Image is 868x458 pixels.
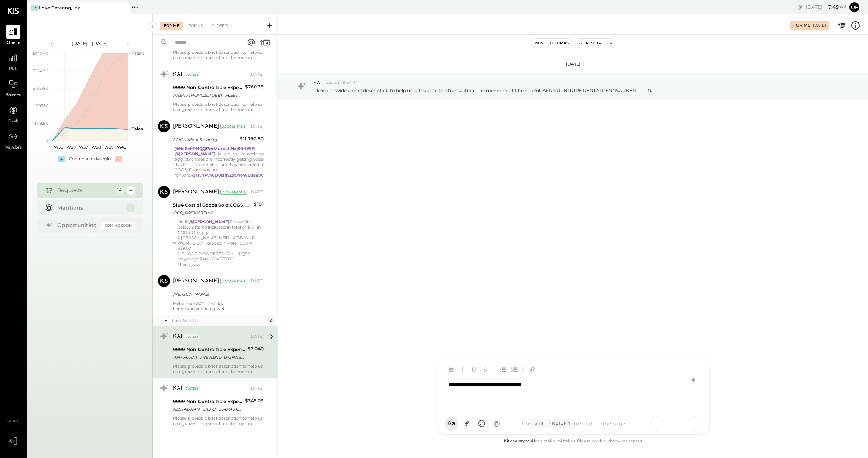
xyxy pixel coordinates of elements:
[173,188,219,196] div: [PERSON_NAME]
[173,405,243,413] div: RESTAURANT DEPOT 554PASADENA [GEOGRAPHIC_DATA]
[39,5,82,11] div: Love Catering, Inc.
[126,186,135,195] div: 4
[531,419,574,428] span: Shift + Return
[240,135,264,143] div: $11,790.80
[480,364,490,375] button: Strikethrough
[0,129,26,151] a: Vendors
[208,22,231,30] div: Closed
[173,91,243,99] div: PREAUTHORIZED DEBIT FLEETCOR FUNDING BT0815 XXXXXXXX2668175 OC545_000AR_3 CCD/
[245,397,264,405] div: $345.09
[184,386,200,391] div: System
[173,278,219,285] div: [PERSON_NAME]
[498,364,508,375] button: Unordered List
[220,279,247,284] div: Accountant
[116,144,126,150] text: W40
[575,39,607,48] button: Resolve
[173,290,261,298] div: [PERSON_NAME]
[509,364,519,375] button: Ordered List
[173,136,237,143] div: COGS, Meat & Poultry
[91,144,101,150] text: W38
[6,40,20,47] span: Queue
[132,126,143,132] text: Sales
[191,173,275,178] strong: @MJYFyWD0sIfnZxOYoWLds8yy6Np2
[452,420,456,427] span: a
[172,317,266,324] div: Last Month
[58,156,65,162] div: +
[469,364,479,375] button: Underline
[313,87,654,94] p: Please provide a brief description to help us categorize this transaction. The memo might be help...
[175,146,255,151] strong: @Nc8elfPHQQPmMuroLkNxj9l1HWf1
[132,51,143,56] text: Labor
[848,1,860,13] button: of
[34,121,48,126] text: $48.5K
[178,219,264,267] div: Hello Please find below 2 items included in total of $101 in COGS, Grocery.
[36,103,48,108] text: $97.1K
[178,251,264,262] div: 2. SUGAR POWDERED C&H - 1 QTY :keycap:_*: Rate 62 = $62.00
[0,25,26,47] a: Queue
[9,66,18,73] span: P&L
[249,72,264,78] div: [DATE]
[33,68,48,74] text: $194.2K
[527,364,537,375] button: Add URL
[0,103,26,125] a: Cash
[173,346,245,353] div: 9999 Non-Controllable Expenses:Other Income and Expenses:To Be Classified P&L
[173,209,252,216] div: OCR_06690897.pdf
[8,118,18,125] span: Cash
[0,77,26,99] a: Balance
[220,124,247,129] div: Accountant
[57,187,111,194] div: Requests
[813,23,826,28] div: [DATE]
[115,186,124,195] div: 14
[446,364,456,375] button: Bold
[175,151,215,157] strong: @[PERSON_NAME]
[101,222,135,229] div: Coming Soon
[490,417,504,430] button: @
[57,204,123,212] div: Mentions
[504,419,644,428] div: Use to send the message
[69,156,111,162] div: Contribution Margin
[173,50,264,60] div: Please provide a brief description to help us categorize this transaction. The memo might be help...
[796,3,804,11] div: copy link
[343,80,360,86] span: 9:54 PM
[53,144,63,150] text: W35
[57,221,97,229] div: Opportunities
[173,416,264,426] div: Please provide a brief description to help us categorize this transaction. The memo might be help...
[267,317,274,323] div: 2
[185,22,206,30] div: For KS
[173,102,264,112] div: Please provide a brief description to help us categorize this transaction. The memo might be help...
[313,79,322,86] span: KAI
[32,51,48,56] text: $242.7K
[178,235,264,251] div: 1. [PERSON_NAME] HEIRLM BB WILD WON - 2 QTY :keycap:_*: Rate 19.50 = $39.00
[58,40,122,47] div: [DATE] - [DATE]
[175,146,275,178] div: Hello guys, I'm noticing all egg purchases are incorrectly getting coded to this GL. Please make ...
[458,364,467,375] button: Italic
[115,156,122,162] div: -
[189,219,230,224] strong: @[PERSON_NAME]
[160,22,183,30] div: For Me
[173,84,243,91] div: 9999 Non-Controllable Expenses:Other Income and Expenses:To Be Classified P&L
[46,138,48,143] text: 0
[806,3,846,11] div: [DATE]
[249,124,264,130] div: [DATE]
[531,39,572,48] button: Move to for ks
[79,144,88,150] text: W37
[563,60,584,69] div: [DATE]
[5,144,22,151] span: Vendors
[245,83,264,91] div: $760.29
[793,22,810,28] div: For Me
[173,306,264,311] div: I hope you are doing well!!
[33,86,48,91] text: $145.6K
[254,201,264,208] div: $101
[104,144,113,150] text: W39
[249,334,264,340] div: [DATE]
[173,71,182,78] div: KAI
[220,190,247,195] div: Accountant
[173,364,264,374] div: Please provide a brief description to help us categorize this transaction. The memo might be help...
[325,80,341,85] div: System
[445,417,458,430] button: Aa
[173,385,182,392] div: KAI
[494,420,500,427] span: @
[173,353,245,361] div: AFR FURNITURE RENTALPENNSAUKEN [GEOGRAPHIC_DATA]
[248,345,264,353] div: $2,040
[173,201,252,209] div: 5104 Cost of Goods Sold:COGS, Grocery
